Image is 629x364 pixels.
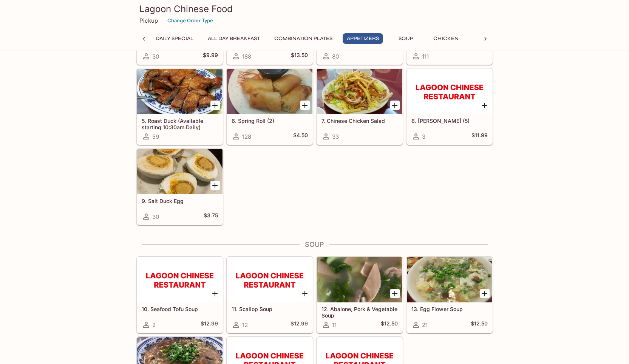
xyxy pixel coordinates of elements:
[317,257,402,302] div: 12. Abalone, Pork & Vegetable Soup
[411,118,488,124] h5: 8. [PERSON_NAME] (5)
[142,306,218,312] h5: 10. Seafood Tofu Soup
[139,3,490,15] h3: Lagoon Chinese Food
[210,181,220,190] button: Add 9. Salt Duck Egg
[332,133,339,140] span: 33
[152,321,156,328] span: 2
[407,257,492,302] div: 13. Egg Flower Soup
[204,212,218,221] h5: $3.75
[332,53,339,60] span: 80
[317,68,403,145] a: 7. Chinese Chicken Salad33
[232,118,308,124] h5: 6. Spring Roll (2)
[317,69,402,114] div: 7. Chinese Chicken Salad
[227,69,312,114] div: 6. Spring Roll (2)
[300,101,310,110] button: Add 6. Spring Roll (2)
[270,33,337,44] button: Combination Plates
[390,101,400,110] button: Add 7. Chinese Chicken Salad
[293,132,308,141] h5: $4.50
[422,133,425,140] span: 3
[227,257,313,333] a: 11. Scallop Soup12$12.99
[407,69,492,114] div: 8. Lup Cheong (5)
[321,118,398,124] h5: 7. Chinese Chicken Salad
[332,321,337,328] span: 11
[242,321,248,328] span: 12
[151,33,198,44] button: Daily Special
[137,257,223,333] a: 10. Seafood Tofu Soup2$12.99
[381,320,398,329] h5: $12.50
[137,68,223,145] a: 5. Roast Duck (Available starting 10:30am Daily)59
[227,68,313,145] a: 6. Spring Roll (2)128$4.50
[152,213,159,220] span: 30
[227,257,312,302] div: 11. Scallop Soup
[317,257,403,333] a: 12. Abalone, Pork & Vegetable Soup11$12.50
[390,289,400,298] button: Add 12. Abalone, Pork & Vegetable Soup
[137,149,223,225] a: 9. Salt Duck Egg30$3.75
[422,53,429,60] span: 111
[142,118,218,130] h5: 5. Roast Duck (Available starting 10:30am Daily)
[204,33,264,44] button: All Day Breakfast
[232,306,308,312] h5: 11. Scallop Soup
[210,289,220,298] button: Add 10. Seafood Tofu Soup
[300,289,310,298] button: Add 11. Scallop Soup
[480,101,490,110] button: Add 8. Lup Cheong (5)
[210,101,220,110] button: Add 5. Roast Duck (Available starting 10:30am Daily)
[321,306,398,318] h5: 12. Abalone, Pork & Vegetable Soup
[136,240,493,249] h4: Soup
[142,198,218,204] h5: 9. Salt Duck Egg
[471,132,488,141] h5: $11.99
[411,306,488,312] h5: 13. Egg Flower Soup
[389,33,423,44] button: Soup
[291,52,308,61] h5: $13.50
[480,289,490,298] button: Add 13. Egg Flower Soup
[469,33,503,44] button: Beef
[164,15,216,26] button: Change Order Type
[422,321,428,328] span: 21
[291,320,308,329] h5: $12.99
[152,133,159,140] span: 59
[406,68,493,145] a: 8. [PERSON_NAME] (5)3$11.99
[137,257,223,302] div: 10. Seafood Tofu Soup
[137,149,223,194] div: 9. Salt Duck Egg
[471,320,488,329] h5: $12.50
[203,52,218,61] h5: $9.99
[429,33,463,44] button: Chicken
[137,69,223,114] div: 5. Roast Duck (Available starting 10:30am Daily)
[152,53,159,60] span: 30
[406,257,493,333] a: 13. Egg Flower Soup21$12.50
[139,17,158,24] p: Pickup
[242,133,251,140] span: 128
[343,33,383,44] button: Appetizers
[242,53,251,60] span: 188
[201,320,218,329] h5: $12.99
